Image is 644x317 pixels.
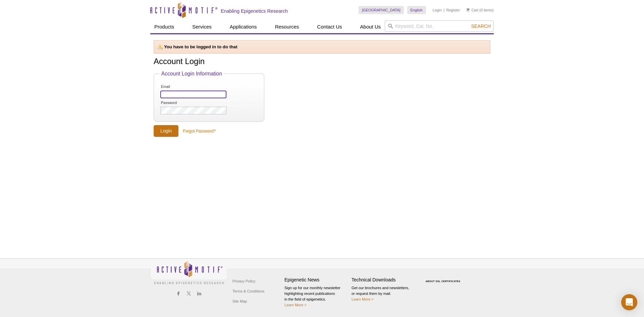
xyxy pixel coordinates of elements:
h1: Account Login [154,57,490,67]
a: Terms & Conditions [231,286,266,296]
a: About Us [356,20,385,33]
a: Login [433,8,442,12]
a: Privacy Policy [231,276,257,286]
h4: Technical Downloads [352,277,415,283]
a: Contact Us [313,20,346,33]
input: Login [154,125,178,137]
legend: Account Login Information [160,71,224,77]
a: Forgot Password? [183,128,216,134]
a: Cart [467,8,478,12]
p: Sign up for our monthly newsletter highlighting recent publications in the field of epigenetics. [284,285,348,308]
input: Keyword, Cat. No. [385,20,494,32]
h4: Epigenetic News [284,277,348,283]
a: Site Map [231,296,249,306]
table: Click to Verify - This site chose Symantec SSL for secure e-commerce and confidential communicati... [419,270,469,285]
span: Search [471,23,491,29]
a: Learn More > [284,303,307,307]
div: Open Intercom Messenger [621,294,637,310]
a: ABOUT SSL CERTIFICATES [426,280,461,282]
button: Search [469,23,493,29]
img: Active Motif, [150,259,227,286]
a: Applications [226,20,261,33]
label: Password [160,101,195,105]
p: You have to be logged in to do that [157,44,487,50]
li: (0 items) [467,6,494,14]
a: [GEOGRAPHIC_DATA] [359,6,404,14]
a: Resources [271,20,303,33]
p: Get our brochures and newsletters, or request them by mail. [352,285,415,302]
a: Products [150,20,178,33]
a: Learn More > [352,297,374,301]
li: | [443,6,444,14]
a: Services [188,20,216,33]
a: English [407,6,426,14]
label: Email [160,85,195,89]
h2: Enabling Epigenetics Research [221,8,288,14]
a: Register [446,8,460,12]
img: Your Cart [467,8,470,11]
